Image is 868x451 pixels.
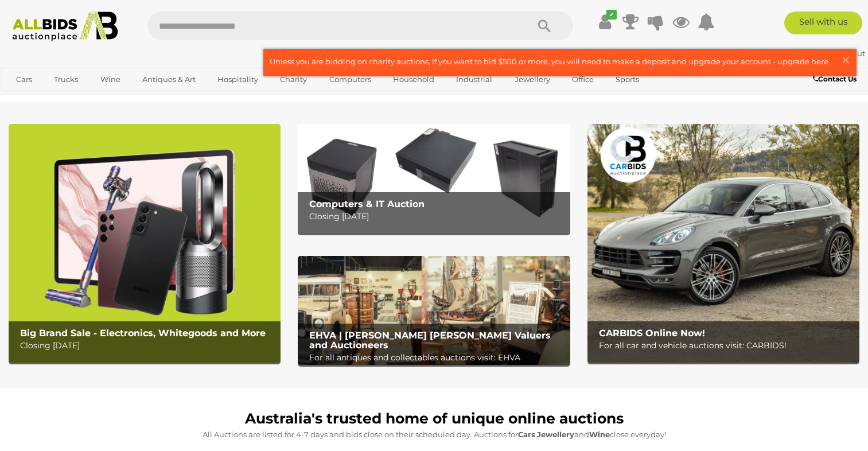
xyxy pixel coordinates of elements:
p: For all antiques and collectables auctions visit: EHVA [309,351,564,365]
a: Trucks [46,70,85,89]
img: Big Brand Sale - Electronics, Whitegoods and More [9,124,281,363]
p: Closing [DATE] [309,209,564,224]
strong: Cars [518,430,535,439]
a: Contact Us [813,73,859,85]
a: Hospitality [210,70,266,89]
i: ✔ [606,10,617,20]
button: Search [516,11,573,40]
a: Cars [9,70,40,89]
a: Industrial [449,70,500,89]
p: All Auctions are listed for 4-7 days and bids close on their scheduled day. Auctions for , and cl... [14,428,854,441]
a: Big Brand Sale - Electronics, Whitegoods and More Big Brand Sale - Electronics, Whitegoods and Mo... [9,124,281,363]
img: EHVA | Evans Hastings Valuers and Auctioneers [298,256,570,365]
b: Computers & IT Auction [309,199,425,209]
p: Closing [DATE] [20,339,275,353]
a: Sell with us [784,11,862,34]
img: CARBIDS Online Now! [587,124,859,363]
a: Office [565,70,601,89]
b: Contact Us [813,75,857,83]
img: Computers & IT Auction [298,124,570,233]
p: For all car and vehicle auctions visit: CARBIDS! [599,339,854,353]
a: ✔ [597,11,614,32]
strong: Wine [589,430,610,439]
h1: Australia's trusted home of unique online auctions [14,411,854,427]
b: CARBIDS Online Now! [599,328,705,339]
a: Antiques & Art [135,70,203,89]
a: Sports [608,70,647,89]
a: Charity [273,70,314,89]
a: Wine [93,70,128,89]
a: Jewellery [507,70,558,89]
a: Household [386,70,442,89]
img: Allbids.com.au [6,11,123,41]
a: [GEOGRAPHIC_DATA] [9,89,105,108]
b: Big Brand Sale - Electronics, Whitegoods and More [20,328,266,339]
a: EHVA | Evans Hastings Valuers and Auctioneers EHVA | [PERSON_NAME] [PERSON_NAME] Valuers and Auct... [298,256,570,365]
a: Computers & IT Auction Computers & IT Auction Closing [DATE] [298,124,570,233]
span: × [840,49,851,71]
b: EHVA | [PERSON_NAME] [PERSON_NAME] Valuers and Auctioneers [309,330,551,351]
a: CARBIDS Online Now! CARBIDS Online Now! For all car and vehicle auctions visit: CARBIDS! [587,124,859,363]
a: Computers [322,70,379,89]
strong: Jewellery [537,430,574,439]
